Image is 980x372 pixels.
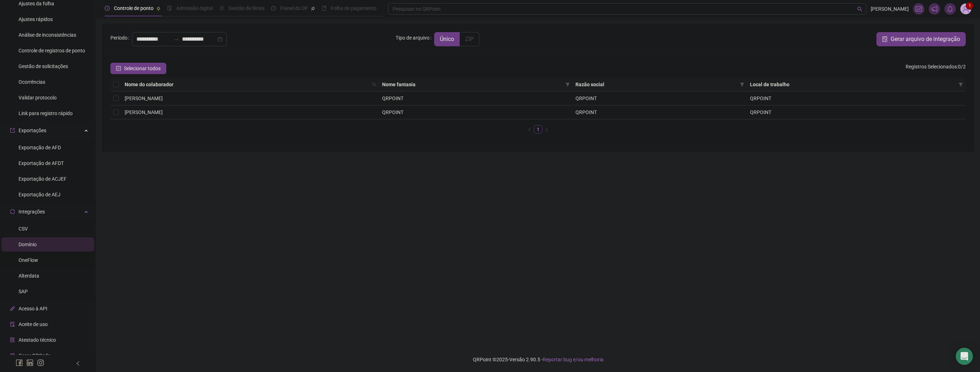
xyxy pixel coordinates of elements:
[19,32,76,38] span: Análise de inconsistências
[75,361,80,366] span: left
[931,6,938,12] span: notification
[10,337,15,342] span: solution
[110,32,132,43] label: Período
[857,6,862,12] span: search
[573,105,747,119] td: QRPOINT
[916,6,922,12] span: fund
[882,36,888,42] span: file-sync
[26,359,33,366] span: linkedin
[947,6,953,12] span: bell
[280,5,308,11] span: Painel do DP
[19,242,37,247] span: Domínio
[959,82,963,87] span: filter
[271,6,276,11] span: dashboard
[116,66,121,71] span: check-square
[19,226,28,232] span: CSV
[10,128,15,133] span: export
[542,125,551,134] button: right
[509,357,525,362] span: Versão
[747,92,966,105] td: QRPOINT
[110,63,166,74] button: Selecionar todos
[10,306,15,311] span: api
[525,125,534,134] li: Página anterior
[371,79,378,90] span: search
[19,306,47,311] span: Acesso à API
[525,125,534,134] button: left
[19,63,68,69] span: Gestão de solicitações
[19,48,85,53] span: Controle de registros de ponto
[396,34,429,42] span: Tipo de arquivo
[19,353,50,358] span: Gerar QRCode
[19,273,39,279] span: Alterdata
[956,348,973,365] div: Open Intercom Messenger
[322,6,327,11] span: book
[739,79,746,90] span: filter
[19,110,73,116] span: Link para registro rápido
[125,81,369,88] span: Nome do colaborador
[544,128,549,132] span: right
[382,81,563,88] span: Nome fantasia
[19,95,57,100] span: Validar protocolo
[19,321,48,327] span: Aceite de uso
[10,353,15,358] span: qrcode
[16,359,23,366] span: facebook
[167,6,172,11] span: file-done
[440,36,454,42] span: Único
[573,92,747,105] td: QRPOINT
[19,160,64,166] span: Exportação de AFDT
[331,5,376,11] span: Folha de pagamento
[37,359,44,366] span: instagram
[966,2,973,9] sup: Atualize o seu contato no menu Meus Dados
[379,105,573,119] td: QRPOINT
[891,35,960,43] span: Gerar arquivo de integração
[740,82,744,87] span: filter
[871,5,909,13] span: [PERSON_NAME]
[750,81,956,88] span: Local de trabalho
[19,16,53,22] span: Ajustes rápidos
[575,81,737,88] span: Razão social
[372,82,376,87] span: search
[543,357,604,362] span: Reportar bug e/ou melhoria
[156,6,161,11] span: pushpin
[969,3,971,8] span: 1
[747,105,966,119] td: QRPOINT
[173,36,179,42] span: swap-right
[19,145,61,150] span: Exportação de AFD
[125,109,163,115] span: [PERSON_NAME]
[173,36,179,42] span: to
[527,128,532,132] span: left
[906,63,966,74] span: : 0 / 2
[124,64,161,72] span: Selecionar todos
[534,125,542,133] a: 1
[564,79,571,90] span: filter
[876,32,966,46] button: Gerar arquivo de integração
[19,79,45,85] span: Ocorrências
[379,92,573,105] td: QRPOINT
[19,128,46,133] span: Exportações
[957,79,964,90] span: filter
[311,6,315,11] span: pushpin
[19,289,28,294] span: SAP
[19,1,54,6] span: Ajustes da folha
[19,209,45,215] span: Integrações
[10,322,15,327] span: audit
[534,125,542,134] li: 1
[565,82,570,87] span: filter
[465,36,474,42] span: ZIP
[176,5,213,11] span: Admissão digital
[19,337,56,343] span: Atestado técnico
[10,209,15,214] span: sync
[105,6,110,11] span: clock-circle
[229,5,265,11] span: Gestão de férias
[960,4,971,14] img: 94382
[19,257,38,263] span: OneFlow
[219,6,224,11] span: sun
[19,192,61,197] span: Exportação de AEJ
[19,176,67,182] span: Exportação de ACJEF
[114,5,153,11] span: Controle de ponto
[125,95,163,101] span: [PERSON_NAME]
[906,64,957,69] span: Registros Selecionados
[96,347,980,372] footer: QRPoint © 2025 - 2.90.5 -
[542,125,551,134] li: Próxima página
